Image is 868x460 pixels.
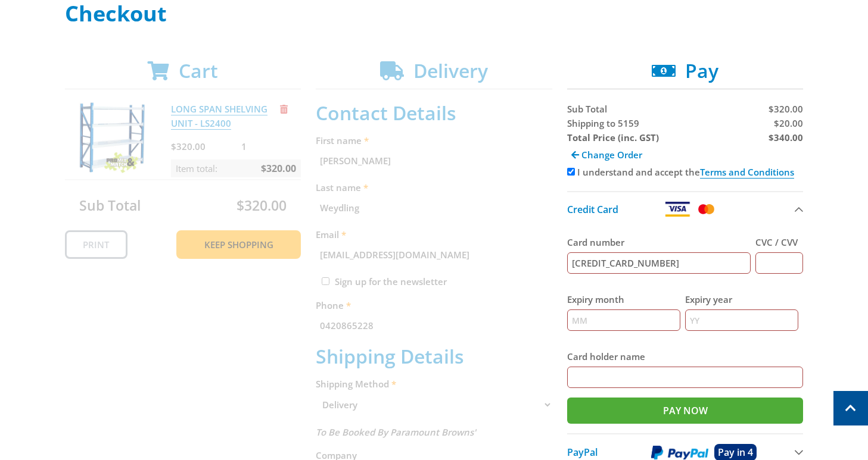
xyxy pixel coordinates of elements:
input: YY [685,309,798,331]
img: PayPal [651,445,708,460]
strong: Total Price (inc. GST) [567,132,659,143]
label: Card number [567,235,751,249]
img: Visa [664,202,690,217]
span: Sub Total [567,103,607,115]
h1: Checkout [65,2,804,26]
input: Pay Now [567,398,804,424]
a: Terms and Conditions [700,166,794,179]
input: MM [567,309,680,331]
span: Pay [685,58,718,83]
span: Shipping to 5159 [567,117,639,129]
label: Card holder name [567,349,804,364]
span: $20.00 [774,117,803,129]
span: $320.00 [769,103,803,115]
span: Credit Card [567,203,618,216]
input: Please accept the terms and conditions. [567,168,575,176]
span: Change Order [581,149,642,161]
img: Mastercard [696,202,717,217]
strong: $340.00 [769,132,803,143]
label: Expiry year [685,292,798,306]
span: PayPal [567,446,598,459]
button: Credit Card [567,191,804,226]
label: I understand and accept the [577,166,794,179]
label: CVC / CVV [755,235,803,249]
span: Pay in 4 [718,446,753,459]
label: Expiry month [567,292,680,306]
a: Change Order [567,145,646,165]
